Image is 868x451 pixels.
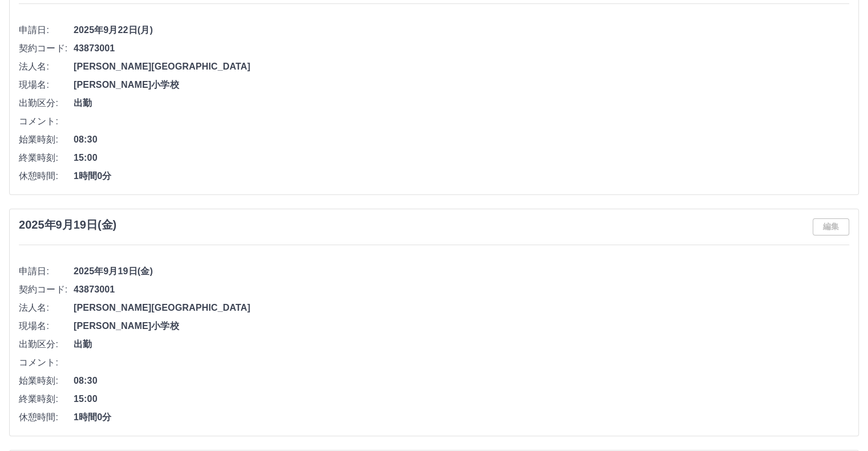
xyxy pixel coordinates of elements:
[74,392,849,406] span: 15:00
[19,218,116,231] h3: 2025年9月19日(金)
[74,42,849,55] span: 43873001
[74,283,849,296] span: 43873001
[19,411,74,424] span: 休憩時間:
[19,374,74,388] span: 始業時刻:
[19,115,74,128] span: コメント:
[19,265,74,278] span: 申請日:
[74,374,849,388] span: 08:30
[19,169,74,183] span: 休憩時間:
[74,96,849,110] span: 出勤
[74,338,849,351] span: 出勤
[74,411,849,424] span: 1時間0分
[19,283,74,296] span: 契約コード:
[19,133,74,147] span: 始業時刻:
[74,23,849,37] span: 2025年9月22日(月)
[74,133,849,147] span: 08:30
[19,392,74,406] span: 終業時刻:
[19,23,74,37] span: 申請日:
[19,60,74,74] span: 法人名:
[19,42,74,55] span: 契約コード:
[74,319,849,333] span: [PERSON_NAME]小学校
[19,78,74,92] span: 現場名:
[19,319,74,333] span: 現場名:
[74,265,849,278] span: 2025年9月19日(金)
[74,301,849,315] span: [PERSON_NAME][GEOGRAPHIC_DATA]
[19,151,74,165] span: 終業時刻:
[19,356,74,369] span: コメント:
[74,60,849,74] span: [PERSON_NAME][GEOGRAPHIC_DATA]
[74,78,849,92] span: [PERSON_NAME]小学校
[19,301,74,315] span: 法人名:
[74,151,849,165] span: 15:00
[19,338,74,351] span: 出勤区分:
[74,169,849,183] span: 1時間0分
[19,96,74,110] span: 出勤区分:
